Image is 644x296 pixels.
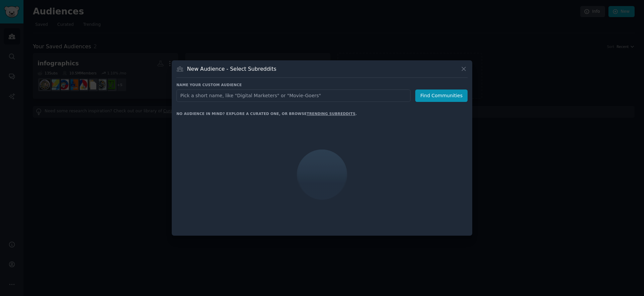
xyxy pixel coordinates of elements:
div: No audience in mind? Explore a curated one, or browse . [176,111,357,116]
a: trending subreddits [307,112,355,116]
h3: New Audience - Select Subreddits [187,65,276,72]
h3: Name your custom audience [176,82,468,87]
button: Find Communities [415,90,468,102]
input: Pick a short name, like "Digital Marketers" or "Movie-Goers" [176,90,411,102]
